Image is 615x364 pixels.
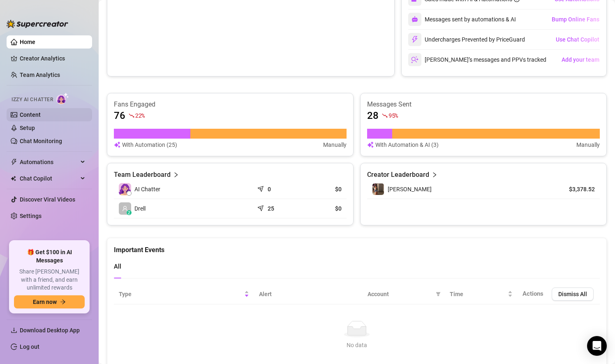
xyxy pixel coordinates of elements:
article: 0 [268,185,271,193]
span: Share [PERSON_NAME] with a friend, and earn unlimited rewards [14,268,85,292]
div: [PERSON_NAME]’s messages and PPVs tracked [408,53,546,66]
article: Messages Sent [367,100,600,109]
article: Manually [576,140,600,149]
img: svg%3e [411,36,418,43]
span: 🎁 Get $100 in AI Messages [14,248,85,264]
article: 28 [367,109,379,122]
a: Discover Viral Videos [20,196,75,203]
span: Account [368,290,432,299]
a: Home [20,39,35,45]
article: With Automation (25) [122,140,177,149]
a: Chat Monitoring [20,138,62,144]
div: No data [122,341,592,350]
span: Dismiss All [558,291,587,297]
span: download [11,327,17,334]
span: Chat Copilot [20,172,78,185]
span: Bump Online Fans [552,16,599,23]
img: svg%3e [367,140,374,149]
span: Download Desktop App [20,327,80,334]
article: 25 [268,204,274,213]
img: izzy-ai-chatter-avatar-DDCN_rTZ.svg [119,183,131,195]
button: Earn nowarrow-right [14,295,85,308]
a: Log out [20,343,39,350]
span: fall [382,113,388,118]
img: logo-BBDzfeDw.svg [7,20,68,28]
button: Bump Online Fans [551,13,600,26]
button: Dismiss All [552,287,594,301]
div: Important Events [114,238,600,255]
span: send [257,203,266,211]
div: Open Intercom Messenger [587,336,607,356]
th: Type [114,284,254,304]
span: thunderbolt [11,159,17,165]
article: Fans Engaged [114,100,347,109]
span: Automations [20,155,78,169]
a: Creator Analytics [20,52,86,65]
img: svg%3e [412,16,418,23]
article: $3,378.52 [557,185,595,193]
article: Manually [323,140,347,149]
span: Add your team [562,56,599,63]
a: Team Analytics [20,72,60,78]
a: Settings [20,213,42,219]
span: filter [434,288,442,300]
span: 22 % [135,111,145,119]
span: send [257,184,266,192]
button: Add your team [561,53,600,66]
th: Alert [254,284,363,304]
span: arrow-right [60,299,66,305]
img: AI Chatter [56,93,69,104]
span: Actions [523,290,543,297]
article: Team Leaderboard [114,170,171,180]
span: 95 % [388,111,398,119]
div: Undercharges Prevented by PriceGuard [408,33,525,46]
article: 76 [114,109,125,122]
span: AI Chatter [134,185,160,194]
a: Setup [20,125,35,131]
span: filter [436,292,441,297]
article: Creator Leaderboard [367,170,429,180]
article: $0 [305,185,342,193]
span: right [432,170,437,180]
img: svg%3e [114,140,120,149]
span: Drell [134,204,146,213]
div: z [127,210,132,215]
img: Luz [372,183,384,195]
span: Time [450,290,506,299]
span: right [173,170,179,180]
span: [PERSON_NAME] [388,186,432,192]
a: Content [20,111,41,118]
span: Izzy AI Chatter [12,96,53,104]
th: Time [445,284,518,304]
span: Type [119,290,243,299]
article: $0 [305,204,342,213]
img: svg%3e [411,56,418,63]
div: Messages sent by automations & AI [408,13,516,26]
span: All [114,263,121,270]
span: user [122,206,128,211]
article: With Automation & AI (3) [375,140,439,149]
button: Use Chat Copilot [555,33,600,46]
span: fall [129,113,134,118]
img: Chat Copilot [11,176,16,181]
span: Earn now [33,299,57,305]
span: Use Chat Copilot [556,36,599,43]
